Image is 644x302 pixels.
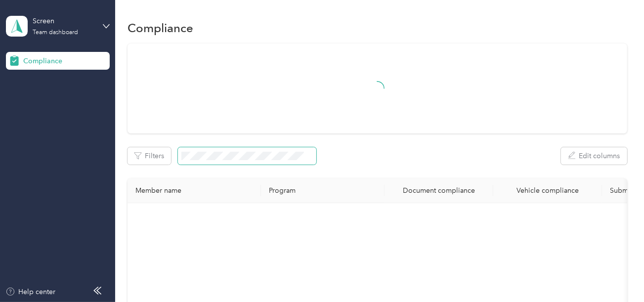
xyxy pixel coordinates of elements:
[33,30,78,36] div: Team dashboard
[5,287,56,297] button: Help center
[392,186,485,195] div: Document compliance
[33,16,94,26] div: Screen
[23,56,62,66] span: Compliance
[128,23,193,33] h1: Compliance
[561,147,627,165] button: Edit columns
[128,147,171,165] button: Filters
[128,178,261,203] th: Member name
[261,178,385,203] th: Program
[589,247,644,302] iframe: Everlance-gr Chat Button Frame
[501,186,594,195] div: Vehicle compliance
